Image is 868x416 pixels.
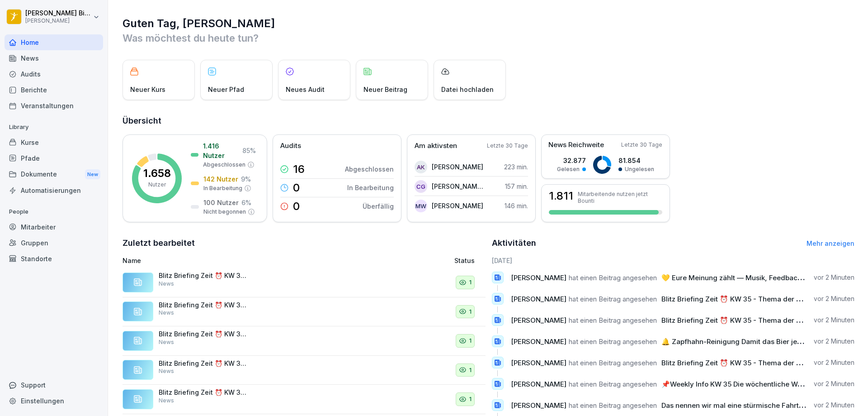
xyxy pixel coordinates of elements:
[569,273,657,282] span: hat einen Beitrag angesehen
[123,356,486,385] a: Blitz Briefing Zeit ⏰ KW 35 - Thema der Woche: Dips / SaucenNews1
[203,198,239,207] p: 100 Nutzer
[293,201,300,212] p: 0
[159,397,174,405] p: News
[293,164,305,175] p: 16
[208,85,244,94] p: Neuer Pfad
[286,85,325,94] p: Neues Audit
[123,268,486,297] a: Blitz Briefing Zeit ⏰ KW 35 - Thema der Woche: Dips / SaucenNews1
[5,219,103,235] a: Mitarbeiter
[569,337,657,346] span: hat einen Beitrag angesehen
[123,237,486,249] h2: Zuletzt bearbeitet
[511,316,566,325] span: [PERSON_NAME]
[548,140,604,150] p: News Reichweite
[511,359,566,367] span: [PERSON_NAME]
[5,166,103,183] a: DokumenteNew
[130,85,165,94] p: Neuer Kurs
[203,141,240,160] p: 1.416 Nutzer
[625,165,654,173] p: Ungelesen
[511,337,566,346] span: [PERSON_NAME]
[123,326,486,356] a: Blitz Briefing Zeit ⏰ KW 35 - Thema der Woche: Dips / SaucenNews1
[347,183,394,192] p: In Bearbeitung
[618,156,654,165] p: 81.854
[511,295,566,303] span: [PERSON_NAME]
[487,142,528,150] p: Letzte 30 Tage
[5,251,103,267] a: Standorte
[159,309,174,317] p: News
[505,182,528,191] p: 157 min.
[363,201,394,211] p: Überfällig
[469,278,472,287] p: 1
[5,393,103,409] div: Einstellungen
[569,380,657,388] span: hat einen Beitrag angesehen
[159,388,249,397] p: Blitz Briefing Zeit ⏰ KW 35 - Thema der Woche: Dips / Saucen
[203,208,246,216] p: Nicht begonnen
[578,191,662,204] p: Mitarbeitende nutzen jetzt Bounti
[25,18,91,24] p: [PERSON_NAME]
[621,141,662,149] p: Letzte 30 Tage
[569,316,657,325] span: hat einen Beitrag angesehen
[814,401,854,410] p: vor 2 Minuten
[415,200,427,212] div: MW
[241,174,251,184] p: 9 %
[5,66,103,82] a: Audits
[807,239,854,247] a: Mehr anzeigen
[415,180,427,193] div: CG
[814,358,854,367] p: vor 2 Minuten
[511,380,566,388] span: [PERSON_NAME]
[159,367,174,375] p: News
[159,272,249,280] p: Blitz Briefing Zeit ⏰ KW 35 - Thema der Woche: Dips / Saucen
[5,377,103,393] div: Support
[415,141,457,151] p: Am aktivsten
[5,205,103,219] p: People
[492,237,536,249] h2: Aktivitäten
[159,359,249,368] p: Blitz Briefing Zeit ⏰ KW 35 - Thema der Woche: Dips / Saucen
[441,85,494,94] p: Datei hochladen
[5,182,103,198] a: Automatisierungen
[123,297,486,327] a: Blitz Briefing Zeit ⏰ KW 35 - Thema der Woche: Dips / SaucenNews1
[25,10,91,17] p: [PERSON_NAME] Bierstedt
[85,169,100,180] div: New
[5,34,103,50] div: Home
[5,235,103,251] div: Gruppen
[454,256,475,265] p: Status
[432,201,483,210] p: [PERSON_NAME]
[469,366,472,375] p: 1
[159,301,249,309] p: Blitz Briefing Zeit ⏰ KW 35 - Thema der Woche: Dips / Saucen
[123,31,854,45] p: Was möchtest du heute tun?
[5,50,103,66] a: News
[242,146,256,155] p: 85 %
[415,161,427,173] div: AK
[469,395,472,404] p: 1
[5,98,103,114] div: Veranstaltungen
[143,168,171,179] p: 1.658
[148,181,166,189] p: Nutzer
[511,273,566,282] span: [PERSON_NAME]
[814,379,854,388] p: vor 2 Minuten
[569,359,657,367] span: hat einen Beitrag angesehen
[814,294,854,303] p: vor 2 Minuten
[569,401,657,410] span: hat einen Beitrag angesehen
[5,82,103,98] a: Berichte
[814,316,854,325] p: vor 2 Minuten
[159,330,249,338] p: Blitz Briefing Zeit ⏰ KW 35 - Thema der Woche: Dips / Saucen
[241,198,251,207] p: 6 %
[549,191,573,201] h3: 1.811
[159,338,174,346] p: News
[123,115,854,127] h2: Übersicht
[469,336,472,345] p: 1
[5,134,103,150] a: Kurse
[293,182,300,193] p: 0
[469,307,472,316] p: 1
[5,150,103,166] a: Pfade
[123,16,854,31] h1: Guten Tag, [PERSON_NAME]
[492,256,855,265] h6: [DATE]
[432,162,483,172] p: [PERSON_NAME]
[505,201,528,210] p: 146 min.
[123,256,350,265] p: Name
[432,182,484,191] p: [PERSON_NAME] [PERSON_NAME]
[557,165,580,173] p: Gelesen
